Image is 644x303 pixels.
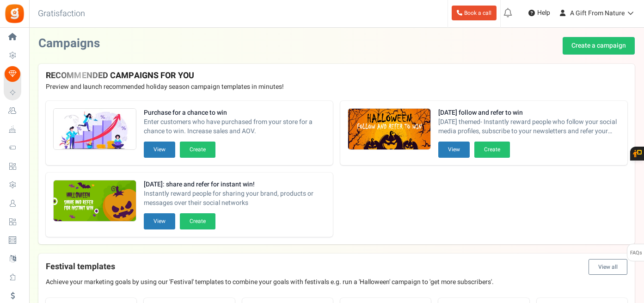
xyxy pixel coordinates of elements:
[535,8,550,18] span: Help
[563,37,635,55] a: Create a campaign
[46,71,627,80] h4: RECOMMENDED CAMPAIGNS FOR YOU
[144,180,325,189] strong: [DATE]: share and refer for instant win!
[452,6,497,20] a: Book a call
[46,82,627,92] p: Preview and launch recommended holiday season campaign templates in minutes!
[144,213,175,229] button: View
[46,278,627,287] p: Achieve your marketing goals by using our 'Festival' templates to combine your goals with festiva...
[589,259,627,275] button: View all
[144,108,325,117] strong: Purchase for a chance to win
[46,259,627,275] h4: Festival templates
[180,213,215,229] button: Create
[54,180,136,222] img: Recommended Campaigns
[144,142,175,158] button: View
[630,244,642,262] span: FAQs
[474,142,510,158] button: Create
[438,142,470,158] button: View
[438,108,620,117] strong: [DATE] follow and refer to win
[348,109,430,150] img: Recommended Campaigns
[180,142,215,158] button: Create
[144,189,325,208] span: Instantly reward people for sharing your brand, products or messages over their social networks
[525,6,554,20] a: Help
[54,109,136,150] img: Recommended Campaigns
[438,117,620,136] span: [DATE] themed- Instantly reward people who follow your social media profiles, subscribe to your n...
[4,3,25,24] img: Gratisfaction
[570,8,625,18] span: A Gift From Nature
[144,117,325,136] span: Enter customers who have purchased from your store for a chance to win. Increase sales and AOV.
[38,37,100,50] h2: Campaigns
[28,5,95,23] h3: Gratisfaction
